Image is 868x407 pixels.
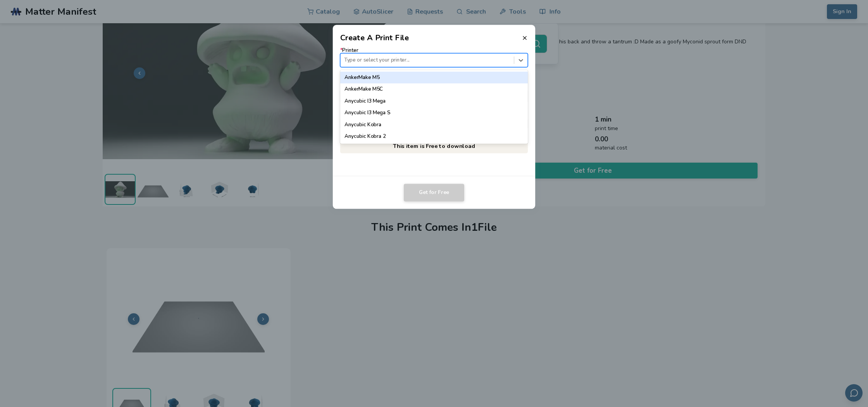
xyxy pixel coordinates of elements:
[340,95,528,107] div: Anycubic I3 Mega
[340,138,528,153] p: This item is Free to download
[344,57,346,63] input: *PrinterType or select your printer...AnkerMake M5AnkerMake M5CAnycubic I3 MegaAnycubic I3 Mega S...
[340,83,528,95] div: AnkerMake M5C
[340,47,528,67] label: Printer
[340,32,409,43] h2: Create A Print File
[340,131,528,142] div: Anycubic Kobra 2
[340,72,528,83] div: AnkerMake M5
[340,119,528,131] div: Anycubic Kobra
[340,107,528,118] div: Anycubic I3 Mega S
[404,184,464,202] button: Get for Free
[340,143,528,154] div: Anycubic Kobra 2 Max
